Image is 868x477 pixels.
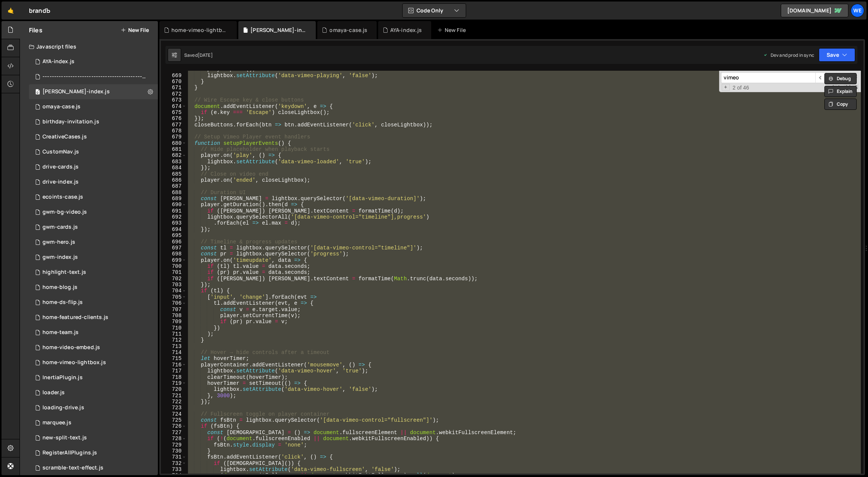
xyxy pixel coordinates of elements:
[29,250,158,265] div: 12095/34818.js
[824,86,857,97] button: Explain
[161,73,186,79] div: 669
[42,284,77,291] div: home-blog.js
[161,171,186,177] div: 685
[29,310,158,325] div: 12095/38421.js
[42,314,108,321] div: home-featured-clients.js
[815,72,826,83] span: ​
[161,245,186,251] div: 697
[161,288,186,294] div: 704
[161,79,186,85] div: 670
[161,220,186,226] div: 693
[250,26,307,34] div: [PERSON_NAME]-index.js
[161,374,186,380] div: 718
[330,26,368,34] div: omaya-case.js
[184,52,213,58] div: Saved
[29,6,50,15] div: brandЪ
[161,239,186,245] div: 696
[161,337,186,343] div: 712
[42,134,87,140] div: CreativeCases.js
[161,165,186,171] div: 684
[29,295,158,310] div: 12095/37997.js
[161,282,186,288] div: 703
[161,85,186,91] div: 671
[29,415,158,430] div: 12095/29478.js
[161,232,186,238] div: 695
[161,152,186,158] div: 682
[161,405,186,411] div: 723
[29,370,158,385] div: 12095/29323.js
[198,52,213,58] div: [DATE]
[161,159,186,165] div: 683
[161,115,186,122] div: 676
[161,313,186,319] div: 708
[29,460,158,475] div: 12095/37932.js
[403,4,466,17] button: Code Only
[42,419,71,426] div: marquee.js
[42,374,83,381] div: InertiaPlugin.js
[161,386,186,392] div: 720
[42,465,103,471] div: scramble-text-effect.js
[161,140,186,146] div: 680
[42,73,146,80] div: ------------------------------------------------.js
[161,368,186,374] div: 717
[29,160,158,175] div: 12095/35235.js
[161,417,186,423] div: 725
[161,190,186,196] div: 688
[161,411,186,417] div: 724
[161,423,186,429] div: 726
[42,299,83,306] div: home-ds-flip.js
[171,26,228,34] div: home-vimeo-lightbox.js
[721,72,815,83] input: Search for
[35,90,40,96] span: 0
[763,52,814,58] div: Dev and prod in sync
[42,434,87,441] div: new-split-text.js
[161,214,186,220] div: 692
[29,445,158,460] div: 12095/31221.js
[42,194,83,201] div: ecoints-case.js
[161,263,186,269] div: 700
[161,448,186,454] div: 730
[161,380,186,386] div: 719
[161,460,186,466] div: 732
[437,26,469,34] div: New File
[29,114,158,129] div: 12095/46212.js
[29,129,158,144] div: 12095/31445.js
[161,109,186,115] div: 675
[161,177,186,183] div: 686
[161,208,186,214] div: 691
[161,355,186,362] div: 715
[161,196,186,202] div: 689
[161,251,186,257] div: 698
[29,265,158,280] div: 12095/39583.js
[161,362,186,368] div: 716
[161,442,186,448] div: 729
[161,430,186,436] div: 727
[29,54,158,69] div: 12095/46698.js
[29,355,158,370] div: 12095/38008.js
[42,269,86,276] div: highlight-text.js
[42,149,79,155] div: CustomNav.js
[42,179,79,185] div: drive-index.js
[851,4,864,17] a: We
[722,84,730,91] span: Toggle Replace mode
[42,209,87,216] div: gwm-bg-video.js
[29,385,158,400] div: 12095/31005.js
[29,400,158,415] div: 12095/36196.js
[29,144,158,160] div: 12095/31261.js
[161,399,186,405] div: 722
[161,294,186,300] div: 705
[819,48,855,62] button: Save
[42,254,78,261] div: gwm-index.js
[824,73,857,84] button: Debug
[161,226,186,232] div: 694
[2,2,20,20] a: 🤙
[29,220,158,235] div: 12095/34673.js
[29,280,158,295] div: 12095/40244.js
[20,39,158,54] div: Javascript files
[161,331,186,337] div: 711
[161,122,186,128] div: 677
[161,103,186,109] div: 674
[161,300,186,306] div: 706
[161,202,186,208] div: 690
[42,404,84,411] div: loading-drive.js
